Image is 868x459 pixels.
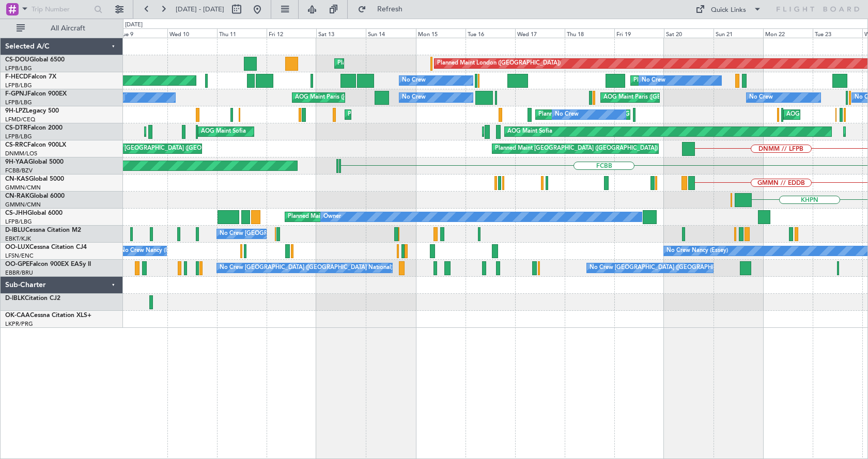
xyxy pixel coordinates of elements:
a: OO-GPEFalcon 900EX EASy II [5,261,91,267]
a: CS-DTRFalcon 2000 [5,125,63,131]
a: LFPB/LBG [5,65,32,72]
div: No Crew [GEOGRAPHIC_DATA] ([GEOGRAPHIC_DATA] National) [590,260,763,276]
span: F-GPNJ [5,91,27,97]
span: [DATE] - [DATE] [176,5,224,14]
a: GMMN/CMN [5,201,41,209]
button: Quick Links [690,1,767,18]
div: Planned Maint [GEOGRAPHIC_DATA] ([GEOGRAPHIC_DATA]) [337,56,500,71]
div: Sat 13 [316,28,366,38]
span: CS-RRC [5,142,27,148]
span: D-IBLU [5,227,25,233]
span: CS-DOU [5,57,29,63]
div: No Crew Nancy (Essey) [667,243,728,259]
div: Fri 12 [267,28,316,38]
a: CN-KASGlobal 5000 [5,176,64,182]
span: CS-DTR [5,125,27,131]
div: AOG Maint Sofia [201,124,246,139]
div: No Crew [642,73,665,88]
div: AOG Maint Paris ([GEOGRAPHIC_DATA]) [295,90,404,105]
a: 9H-LPZLegacy 500 [5,108,59,114]
a: EBKT/KJK [5,235,31,243]
div: Planned Maint [GEOGRAPHIC_DATA] ([GEOGRAPHIC_DATA]) [288,209,451,225]
span: OO-GPE [5,261,29,267]
a: D-IBLKCitation CJ2 [5,295,60,302]
div: Planned Maint Cannes ([GEOGRAPHIC_DATA]) [348,107,470,122]
div: No Crew [749,90,773,105]
div: Tue 16 [466,28,515,38]
button: Refresh [353,1,415,18]
input: Trip Number [32,2,91,17]
a: CS-RRCFalcon 900LX [5,142,66,148]
button: All Aircraft [11,20,112,37]
div: AOG Maint Sofia [507,124,552,139]
a: LFPB/LBG [5,218,32,226]
div: Sun 21 [714,28,763,38]
a: F-GPNJFalcon 900EX [5,91,67,97]
span: CS-JHH [5,210,27,216]
span: 9H-YAA [5,159,28,165]
a: LFPB/LBG [5,99,32,106]
div: No Crew [GEOGRAPHIC_DATA] ([GEOGRAPHIC_DATA] National) [220,226,393,242]
a: DNMM/LOS [5,150,37,157]
div: Planned Maint [GEOGRAPHIC_DATA] ([GEOGRAPHIC_DATA]) [495,141,658,156]
a: CN-RAKGlobal 6000 [5,193,65,199]
a: GMMN/CMN [5,184,41,192]
div: Tue 23 [813,28,862,38]
span: 9H-LPZ [5,108,26,114]
span: OO-LUX [5,244,29,250]
div: Planned Maint [GEOGRAPHIC_DATA] ([GEOGRAPHIC_DATA]) [85,141,248,156]
div: Planned Maint [GEOGRAPHIC_DATA] ([GEOGRAPHIC_DATA]) [633,73,796,88]
div: Tue 9 [118,28,167,38]
div: No Crew [GEOGRAPHIC_DATA] ([GEOGRAPHIC_DATA] National) [220,260,393,276]
a: EBBR/BRU [5,269,33,277]
a: LFSN/ENC [5,252,34,260]
span: OK-CAA [5,312,30,319]
div: No Crew [555,107,579,122]
div: Sat 20 [664,28,714,38]
a: LFPB/LBG [5,82,32,89]
div: [DATE] [125,21,143,29]
a: 9H-YAAGlobal 5000 [5,159,64,165]
div: Quick Links [711,5,746,15]
span: Refresh [368,6,412,13]
div: Planned Maint London ([GEOGRAPHIC_DATA]) [437,56,561,71]
span: CN-KAS [5,176,29,182]
div: No Crew [402,90,426,105]
div: Thu 11 [217,28,267,38]
a: OO-LUXCessna Citation CJ4 [5,244,87,250]
a: D-IBLUCessna Citation M2 [5,227,81,233]
a: LFMD/CEQ [5,116,35,123]
div: Wed 17 [515,28,565,38]
a: FCBB/BZV [5,167,33,175]
div: Planned [GEOGRAPHIC_DATA] ([GEOGRAPHIC_DATA]) [538,107,685,122]
span: D-IBLK [5,295,25,302]
a: F-HECDFalcon 7X [5,74,56,80]
a: LFPB/LBG [5,133,32,140]
div: Thu 18 [565,28,614,38]
div: Fri 19 [614,28,664,38]
div: Wed 10 [167,28,217,38]
div: No Crew [402,73,426,88]
a: CS-DOUGlobal 6500 [5,57,65,63]
a: LKPR/PRG [5,320,33,328]
div: Sun 14 [366,28,415,38]
div: Mon 22 [763,28,813,38]
div: AOG Maint Paris ([GEOGRAPHIC_DATA]) [603,90,712,105]
a: CS-JHHGlobal 6000 [5,210,63,216]
span: All Aircraft [27,25,109,32]
div: Mon 15 [416,28,466,38]
span: CN-RAK [5,193,29,199]
a: OK-CAACessna Citation XLS+ [5,312,91,319]
span: F-HECD [5,74,28,80]
div: Owner [323,209,341,225]
div: No Crew Nancy (Essey) [120,243,182,259]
